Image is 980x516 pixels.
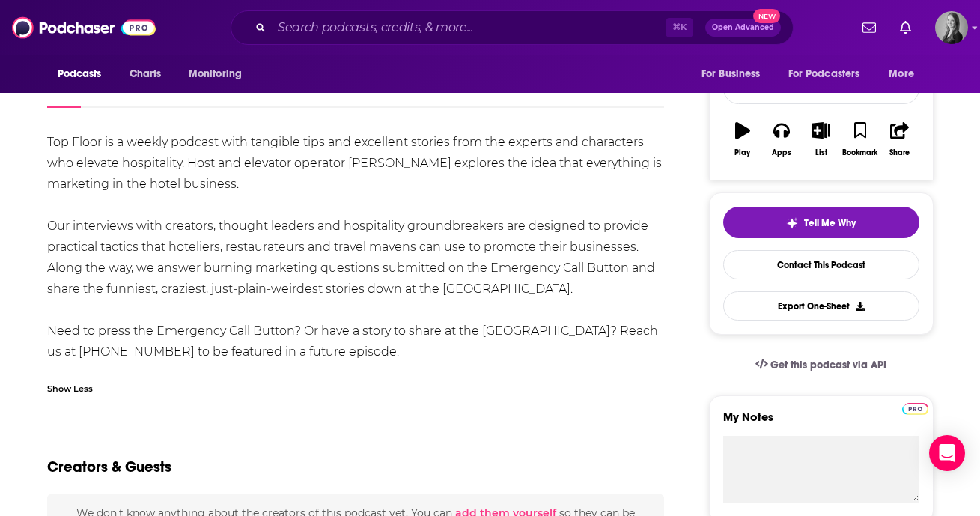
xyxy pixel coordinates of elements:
button: Bookmark [841,112,880,166]
span: Charts [130,64,162,85]
button: Share [880,112,919,166]
button: open menu [178,60,261,88]
a: Pro website [902,401,928,415]
span: ⌘ K [666,18,693,37]
span: Logged in as katieTBG [935,11,968,44]
span: Get this podcast via API [770,359,886,371]
span: More [889,64,914,85]
a: Charts [120,60,171,88]
button: open menu [691,60,779,88]
div: Search podcasts, credits, & more... [231,10,794,45]
a: Show notifications dropdown [856,15,882,40]
a: Show notifications dropdown [894,15,917,40]
a: Contact This Podcast [723,250,919,279]
img: tell me why sparkle [786,217,798,229]
button: Open AdvancedNew [705,19,781,37]
div: Apps [772,148,791,157]
span: For Business [701,64,761,85]
div: List [815,148,827,157]
img: Podchaser Pro [902,403,928,415]
button: open menu [47,60,121,88]
button: Play [723,112,762,166]
button: Export One-Sheet [723,291,919,321]
img: User Profile [935,11,968,44]
button: List [801,112,840,166]
div: Bookmark [842,148,877,157]
h2: Creators & Guests [47,458,171,476]
button: open menu [779,60,882,88]
button: Apps [762,112,801,166]
div: Play [734,148,750,157]
div: Open Intercom Messenger [929,435,965,471]
button: Show profile menu [935,11,968,44]
button: tell me why sparkleTell Me Why [723,207,919,238]
span: Tell Me Why [804,217,856,229]
span: Podcasts [58,64,102,85]
span: Monitoring [189,64,242,85]
span: New [753,9,780,23]
img: Podchaser - Follow, Share and Rate Podcasts [12,13,156,42]
div: Share [889,148,910,157]
a: Get this podcast via API [743,347,899,383]
input: Search podcasts, credits, & more... [272,16,666,40]
span: For Podcasters [788,64,860,85]
button: open menu [878,60,933,88]
div: Top Floor is a weekly podcast with tangible tips and excellent stories from the experts and chara... [47,132,665,362]
span: Open Advanced [712,24,774,31]
label: My Notes [723,410,919,436]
